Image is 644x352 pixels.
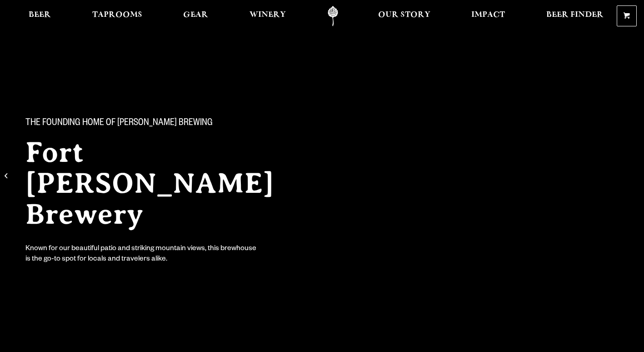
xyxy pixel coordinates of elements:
span: Winery [250,11,286,19]
a: Odell Home [316,6,350,26]
span: Impact [471,11,505,19]
h2: Fort [PERSON_NAME] Brewery [25,137,309,230]
a: Beer Finder [540,6,609,26]
span: Our Story [378,11,430,19]
a: Impact [465,6,511,26]
a: Winery [244,6,292,26]
a: Beer [23,6,57,26]
a: Taprooms [86,6,148,26]
div: Known for our beautiful patio and striking mountain views, this brewhouse is the go-to spot for l... [25,244,258,265]
span: Taprooms [92,11,142,19]
span: Gear [183,11,208,19]
span: The Founding Home of [PERSON_NAME] Brewing [25,118,213,130]
a: Our Story [372,6,436,26]
span: Beer Finder [546,11,604,19]
span: Beer [29,11,51,19]
a: Gear [177,6,214,26]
